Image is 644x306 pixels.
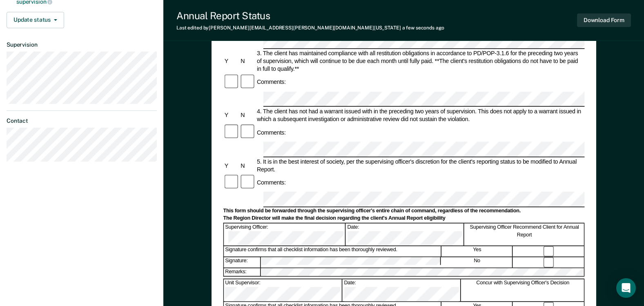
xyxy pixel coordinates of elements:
div: Y [223,162,239,169]
div: The Region Director will make the final decision regarding the client's Annual Report eligibility [223,215,584,222]
div: Last edited by [PERSON_NAME][EMAIL_ADDRESS][PERSON_NAME][DOMAIN_NAME][US_STATE] [176,25,444,31]
div: Open Intercom Messenger [616,278,636,298]
div: Annual Report Status [176,10,444,22]
button: Update status [7,12,64,28]
dt: Supervision [7,41,157,48]
div: Date: [343,279,461,301]
div: N [239,162,256,169]
div: This form should be forwarded through the supervising officer's entire chain of command, regardle... [223,208,584,214]
dt: Contact [7,117,157,124]
div: N [239,111,256,119]
div: N [239,57,256,65]
div: Y [223,111,239,119]
span: a few seconds ago [402,25,444,31]
button: Download Form [577,13,631,27]
div: Comments: [256,78,287,86]
div: No [441,257,513,267]
div: Yes [442,246,513,256]
div: Signature: [224,257,261,267]
div: Supervising Officer: [224,223,345,245]
div: Comments: [256,128,287,136]
div: Y [223,57,239,65]
div: Remarks: [224,268,261,276]
div: Concur with Supervising Officer's Decision [461,279,584,301]
div: 3. The client has maintained compliance with all restitution obligations in accordance to PD/POP-... [256,49,585,73]
div: 5. It is in the best interest of society, per the supervising officer's discretion for the client... [256,157,585,173]
div: 4. The client has not had a warrant issued with in the preceding two years of supervision. This d... [256,108,585,123]
div: Unit Supervisor: [224,279,342,301]
div: Signature confirms that all checklist information has been thoroughly reviewed. [224,246,441,256]
div: Supervising Officer Recommend Client for Annual Report [465,223,584,245]
div: Comments: [256,179,287,187]
div: Date: [346,223,464,245]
